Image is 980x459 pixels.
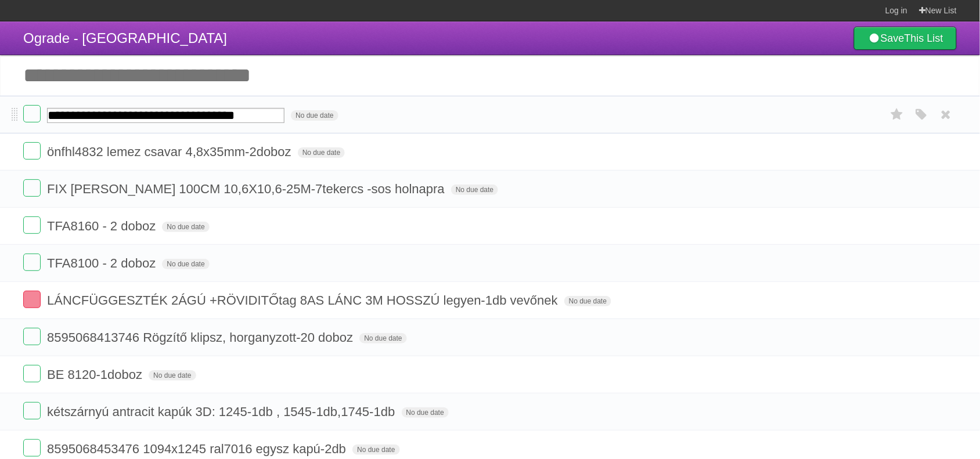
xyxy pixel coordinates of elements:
[162,222,209,232] span: No due date
[564,296,611,306] span: No due date
[23,402,41,420] label: Done
[47,330,356,345] span: 8595068413746 Rögzítő klipsz, horganyzott-20 doboz
[23,105,41,122] label: Done
[23,439,41,457] label: Done
[23,328,41,345] label: Done
[23,216,41,234] label: Done
[23,30,227,46] span: Ograde - [GEOGRAPHIC_DATA]
[47,293,561,308] span: LÁNCFÜGGESZTÉK 2ÁGÚ +RÖVIDITŐtag 8AS LÁNC 3M HOSSZÚ legyen-1db vevőnek
[854,27,957,50] a: SaveThis List
[47,256,158,270] span: TFA8100 - 2 doboz
[149,370,196,381] span: No due date
[298,147,345,158] span: No due date
[23,254,41,271] label: Done
[451,185,498,195] span: No due date
[23,142,41,160] label: Done
[47,367,145,382] span: BE 8120-1doboz
[359,333,406,344] span: No due date
[47,404,398,419] span: kétszárnyú antracit kapúk 3D: 1245-1db , 1545-1db,1745-1db
[352,444,399,455] span: No due date
[47,442,349,456] span: 8595068453476 1094x1245 ral7016 egysz kapú-2db
[402,407,449,418] span: No due date
[291,110,338,121] span: No due date
[47,182,448,196] span: FIX [PERSON_NAME] 100CM 10,6X10,6-25M-7tekercs -sos holnapra
[47,144,294,159] span: önfhl4832 lemez csavar 4,8x35mm-2doboz
[886,105,908,124] label: Star task
[23,291,41,308] label: Done
[905,32,943,44] b: This List
[23,179,41,197] label: Done
[47,219,158,233] span: TFA8160 - 2 doboz
[162,259,209,269] span: No due date
[23,365,41,382] label: Done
